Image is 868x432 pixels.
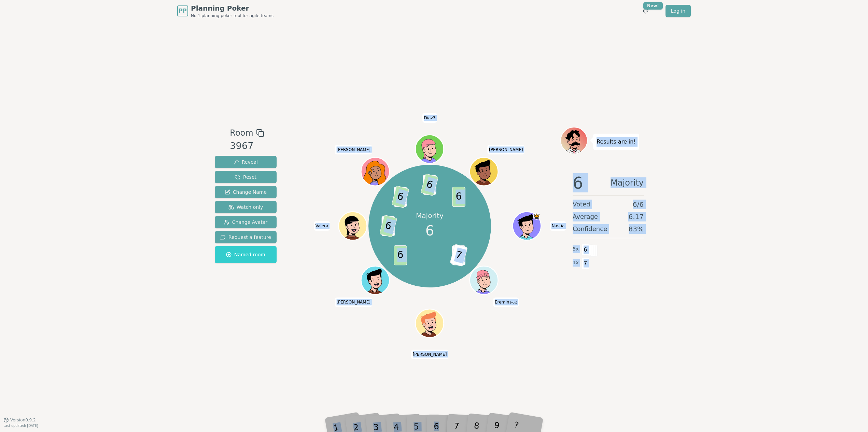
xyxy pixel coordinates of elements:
span: Click to change your name [314,221,330,231]
span: Named room [226,251,265,258]
span: Last updated: [DATE] [3,424,38,428]
span: Confidence [573,224,607,234]
span: 6 [425,220,434,241]
button: Click to change your avatar [471,267,498,294]
span: Version 0.9.2 [10,417,36,423]
span: Change Avatar [224,219,268,226]
span: Average [573,212,598,221]
p: Results are in! [597,137,636,147]
span: Room [230,127,253,139]
span: Reveal [234,159,258,165]
div: New! [643,2,663,10]
span: Click to change your name [422,113,437,123]
span: Click to change your name [487,145,525,154]
button: Change Avatar [215,216,277,228]
span: Voted [573,200,590,209]
button: Reset [215,171,277,183]
button: Reveal [215,156,277,168]
span: 1 x [573,259,579,267]
button: Request a feature [215,231,277,243]
span: 6 [392,186,410,208]
span: No.1 planning poker tool for agile teams [191,13,274,18]
button: Version0.9.2 [3,417,36,423]
span: 6 [379,215,397,238]
div: 3967 [230,139,264,153]
span: Click to change your name [411,350,449,359]
span: 6 [582,244,589,256]
span: 6 [573,175,583,191]
span: 83 % [629,224,644,234]
button: Named room [215,246,277,263]
span: Click to change your name [550,221,566,231]
a: Log in [666,5,691,17]
span: Request a feature [220,234,271,241]
span: 7 [582,258,589,269]
button: New! [640,5,652,17]
span: 6 [421,173,439,196]
span: 7 [450,244,468,267]
span: (you) [509,301,517,305]
span: Click to change your name [493,298,519,307]
p: Majority [416,211,444,220]
span: 5 x [573,245,579,253]
span: Planning Poker [191,3,274,13]
button: Watch only [215,201,277,213]
span: Majority [611,175,644,191]
span: PP [179,7,186,15]
span: Reset [235,174,256,180]
span: Click to change your name [335,145,372,154]
a: PPPlanning PokerNo.1 planning poker tool for agile teams [177,3,274,18]
span: 6.17 [628,212,644,221]
button: Change Name [215,186,277,198]
span: 6 / 6 [633,200,644,209]
span: Change Name [225,189,267,195]
span: 6 [394,245,407,266]
span: Click to change your name [335,298,372,307]
span: 6 [452,187,465,207]
span: Nastia is the host [533,213,541,220]
span: Watch only [228,204,263,211]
